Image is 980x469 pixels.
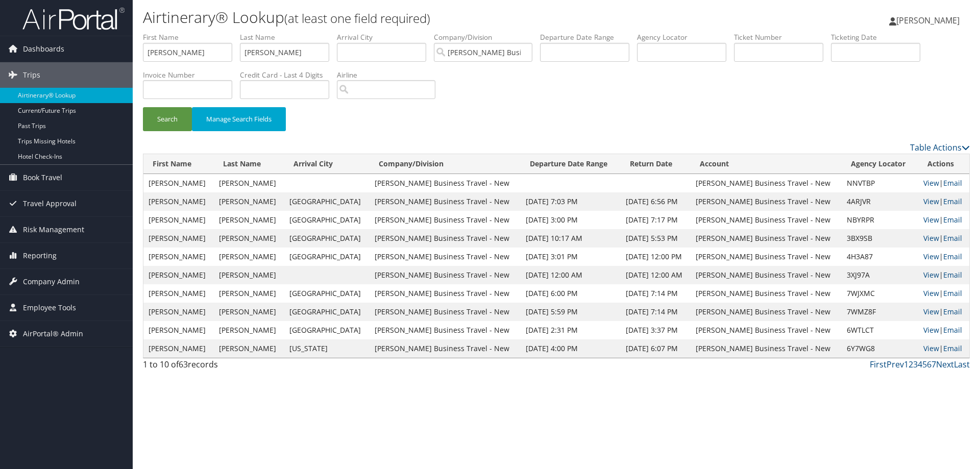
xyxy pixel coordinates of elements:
[691,266,842,284] td: [PERSON_NAME] Business Travel - New
[691,192,842,211] td: [PERSON_NAME] Business Travel - New
[337,70,443,80] label: Airline
[179,359,188,370] span: 63
[923,196,939,206] a: View
[23,62,40,88] span: Trips
[691,321,842,339] td: [PERSON_NAME] Business Travel - New
[192,107,286,131] button: Manage Search Fields
[943,215,962,225] a: Email
[370,284,521,303] td: [PERSON_NAME] Business Travel - New
[143,32,240,42] label: First Name
[842,339,918,358] td: 6Y7WG8
[370,154,521,174] th: Company/Division
[521,154,621,174] th: Departure Date Range: activate to sort column descending
[143,339,214,358] td: [PERSON_NAME]
[370,303,521,321] td: [PERSON_NAME] Business Travel - New
[923,178,939,188] a: View
[284,211,370,229] td: [GEOGRAPHIC_DATA]
[143,174,214,192] td: [PERSON_NAME]
[284,154,370,174] th: Arrival City: activate to sort column ascending
[943,343,962,353] a: Email
[621,192,691,211] td: [DATE] 6:56 PM
[918,321,969,339] td: |
[927,359,932,370] a: 6
[842,174,918,192] td: NNVTBP
[23,321,83,347] span: AirPortal® Admin
[923,252,939,261] a: View
[842,248,918,266] td: 4H3A87
[143,266,214,284] td: [PERSON_NAME]
[284,229,370,248] td: [GEOGRAPHIC_DATA]
[918,266,969,284] td: |
[842,284,918,303] td: 7WJXMC
[943,270,962,280] a: Email
[521,229,621,248] td: [DATE] 10:17 AM
[240,70,337,80] label: Credit Card - Last 4 Digits
[621,339,691,358] td: [DATE] 6:07 PM
[887,359,904,370] a: Prev
[214,192,284,211] td: [PERSON_NAME]
[923,215,939,225] a: View
[943,196,962,206] a: Email
[870,359,887,370] a: First
[284,321,370,339] td: [GEOGRAPHIC_DATA]
[621,211,691,229] td: [DATE] 7:17 PM
[23,217,84,242] span: Risk Management
[691,248,842,266] td: [PERSON_NAME] Business Travel - New
[621,154,691,174] th: Return Date: activate to sort column ascending
[143,229,214,248] td: [PERSON_NAME]
[370,339,521,358] td: [PERSON_NAME] Business Travel - New
[143,248,214,266] td: [PERSON_NAME]
[913,359,918,370] a: 3
[842,211,918,229] td: NBYRPR
[691,154,842,174] th: Account: activate to sort column ascending
[521,192,621,211] td: [DATE] 7:03 PM
[521,321,621,339] td: [DATE] 2:31 PM
[540,32,637,42] label: Departure Date Range
[370,192,521,211] td: [PERSON_NAME] Business Travel - New
[621,303,691,321] td: [DATE] 7:14 PM
[621,266,691,284] td: [DATE] 12:00 AM
[370,211,521,229] td: [PERSON_NAME] Business Travel - New
[621,284,691,303] td: [DATE] 7:14 PM
[143,192,214,211] td: [PERSON_NAME]
[691,303,842,321] td: [PERSON_NAME] Business Travel - New
[691,284,842,303] td: [PERSON_NAME] Business Travel - New
[918,192,969,211] td: |
[143,321,214,339] td: [PERSON_NAME]
[284,248,370,266] td: [GEOGRAPHIC_DATA]
[214,266,284,284] td: [PERSON_NAME]
[734,32,831,42] label: Ticket Number
[904,359,909,370] a: 1
[691,339,842,358] td: [PERSON_NAME] Business Travel - New
[943,178,962,188] a: Email
[918,284,969,303] td: |
[214,229,284,248] td: [PERSON_NAME]
[691,174,842,192] td: [PERSON_NAME] Business Travel - New
[284,192,370,211] td: [GEOGRAPHIC_DATA]
[923,325,939,335] a: View
[943,325,962,335] a: Email
[284,284,370,303] td: [GEOGRAPHIC_DATA]
[943,307,962,316] a: Email
[621,248,691,266] td: [DATE] 12:00 PM
[23,191,77,216] span: Travel Approval
[943,233,962,243] a: Email
[370,321,521,339] td: [PERSON_NAME] Business Travel - New
[23,243,57,268] span: Reporting
[521,284,621,303] td: [DATE] 6:00 PM
[143,284,214,303] td: [PERSON_NAME]
[521,248,621,266] td: [DATE] 3:01 PM
[521,211,621,229] td: [DATE] 3:00 PM
[922,359,927,370] a: 5
[842,192,918,211] td: 4ARJVR
[918,154,969,174] th: Actions
[831,32,928,42] label: Ticketing Date
[284,10,430,27] small: (at least one field required)
[214,211,284,229] td: [PERSON_NAME]
[842,229,918,248] td: 3BX9SB
[621,229,691,248] td: [DATE] 5:53 PM
[284,339,370,358] td: [US_STATE]
[214,339,284,358] td: [PERSON_NAME]
[23,165,62,190] span: Book Travel
[943,288,962,298] a: Email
